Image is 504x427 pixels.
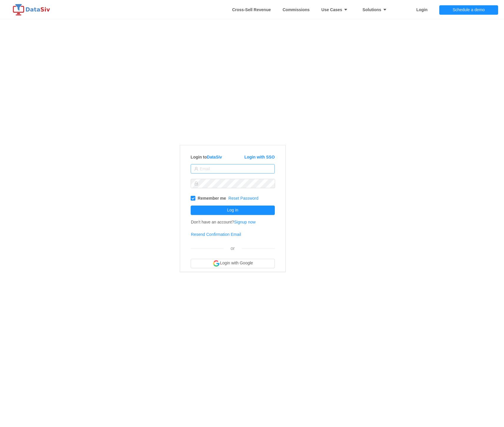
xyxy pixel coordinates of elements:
span: or [231,246,235,251]
a: Whitespace [232,1,271,19]
button: Log in [191,206,275,215]
i: icon: caret-down [342,8,348,12]
a: Reset Password [228,196,258,201]
button: Schedule a demo [439,5,498,15]
input: Email [191,164,275,174]
a: Resend Confirmation Email [191,232,241,237]
button: Login with Google [191,259,275,268]
i: icon: lock [194,181,198,186]
strong: Remember me [198,196,226,201]
td: Don't have an account? [191,216,256,228]
a: Commissions [282,1,310,19]
strong: Use Cases [321,7,351,12]
a: Signup now [234,220,256,224]
strong: Login to [191,155,222,159]
a: DataSiv [207,155,222,159]
a: Login [416,1,428,19]
i: icon: user [194,167,198,171]
a: Login with SSO [244,155,275,159]
img: logo [12,4,53,16]
strong: Solutions [362,7,390,12]
i: icon: caret-down [381,8,387,12]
